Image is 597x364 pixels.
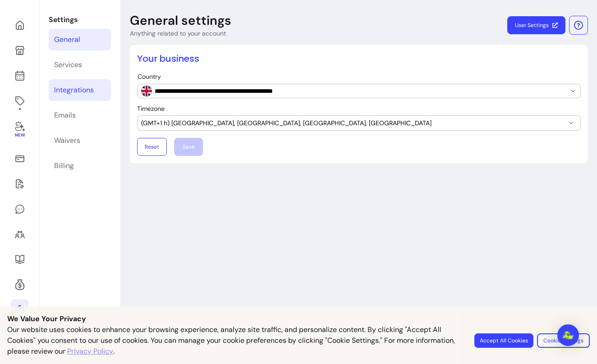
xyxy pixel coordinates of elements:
[566,84,580,98] button: Show suggestions
[11,14,28,36] a: Home
[11,274,28,296] a: Refer & Earn
[14,132,24,138] span: New
[11,299,28,321] a: Settings
[54,135,80,146] div: Waivers
[474,333,533,348] button: Accept All Cookies
[49,105,111,126] a: Emails
[11,90,28,112] a: Offerings
[49,54,111,76] a: Services
[141,86,152,96] img: GB
[49,130,111,151] a: Waivers
[54,85,94,96] div: Integrations
[11,65,28,86] a: Calendar
[138,116,580,130] button: (GMT+1 h) [GEOGRAPHIC_DATA], [GEOGRAPHIC_DATA], [GEOGRAPHIC_DATA], [GEOGRAPHIC_DATA]
[557,324,579,346] div: Open Intercom Messenger
[49,29,111,50] a: General
[11,40,28,61] a: My Page
[137,52,581,65] h2: Your business
[130,29,231,38] p: Anything related to your account
[137,138,167,156] button: Reset
[67,346,113,357] a: Privacy Policy
[11,223,28,245] a: Clients
[7,324,464,357] p: Our website uses cookies to enhance your browsing experience, analyze site traffic, and personali...
[11,249,28,270] a: Resources
[130,13,231,29] p: General settings
[54,110,76,121] div: Emails
[11,115,28,144] a: New
[507,16,565,34] a: User Settings
[138,72,165,81] label: Country
[54,160,74,171] div: Billing
[49,79,111,101] a: Integrations
[49,155,111,177] a: Billing
[54,59,82,70] div: Services
[141,118,566,127] span: (GMT+1 h) [GEOGRAPHIC_DATA], [GEOGRAPHIC_DATA], [GEOGRAPHIC_DATA], [GEOGRAPHIC_DATA]
[7,314,590,324] p: We Value Your Privacy
[537,333,590,348] button: Cookie Settings
[49,14,111,25] p: Settings
[11,173,28,195] a: Waivers
[152,86,551,96] input: Country
[54,34,80,45] div: General
[11,198,28,220] a: My Messages
[11,148,28,169] a: Sales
